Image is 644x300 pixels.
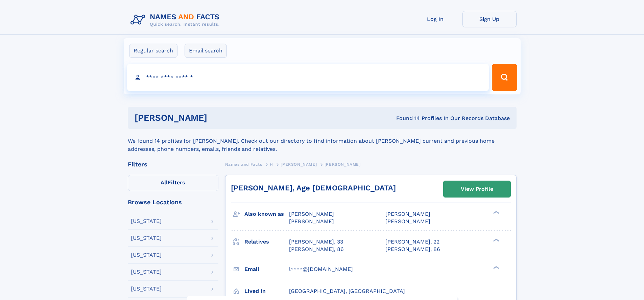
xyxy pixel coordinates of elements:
[289,246,344,253] a: [PERSON_NAME], 86
[385,246,440,253] a: [PERSON_NAME], 86
[302,115,510,122] div: Found 14 Profiles In Our Records Database
[129,44,177,58] label: Regular search
[131,218,162,224] div: [US_STATE]
[492,265,500,270] div: ❯
[325,162,361,167] span: [PERSON_NAME]
[289,218,334,225] span: [PERSON_NAME]
[131,252,162,258] div: [US_STATE]
[231,184,396,192] a: [PERSON_NAME], Age [DEMOGRAPHIC_DATA]
[492,210,500,215] div: ❯
[127,64,489,91] input: search input
[492,64,517,91] button: Search Button
[128,161,218,167] div: Filters
[161,179,168,186] span: All
[128,199,218,205] div: Browse Locations
[270,160,273,168] a: H
[131,286,162,292] div: [US_STATE]
[385,211,430,217] span: [PERSON_NAME]
[385,218,430,225] span: [PERSON_NAME]
[244,236,289,248] h3: Relatives
[128,129,517,153] div: We found 14 profiles for [PERSON_NAME]. Check out our directory to find information about [PERSON...
[281,162,317,167] span: [PERSON_NAME]
[131,235,162,241] div: [US_STATE]
[462,11,517,27] a: Sign Up
[385,238,439,246] a: [PERSON_NAME], 22
[289,288,405,294] span: [GEOGRAPHIC_DATA], [GEOGRAPHIC_DATA]
[128,11,225,29] img: Logo Names and Facts
[225,160,262,168] a: Names and Facts
[244,285,289,297] h3: Lived in
[289,238,343,246] a: [PERSON_NAME], 33
[270,162,273,167] span: H
[185,44,227,58] label: Email search
[492,238,500,242] div: ❯
[135,114,302,122] h1: [PERSON_NAME]
[281,160,317,168] a: [PERSON_NAME]
[131,269,162,275] div: [US_STATE]
[444,181,510,197] a: View Profile
[408,11,462,27] a: Log In
[289,211,334,217] span: [PERSON_NAME]
[461,181,493,197] div: View Profile
[244,263,289,275] h3: Email
[128,175,218,191] label: Filters
[244,208,289,220] h3: Also known as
